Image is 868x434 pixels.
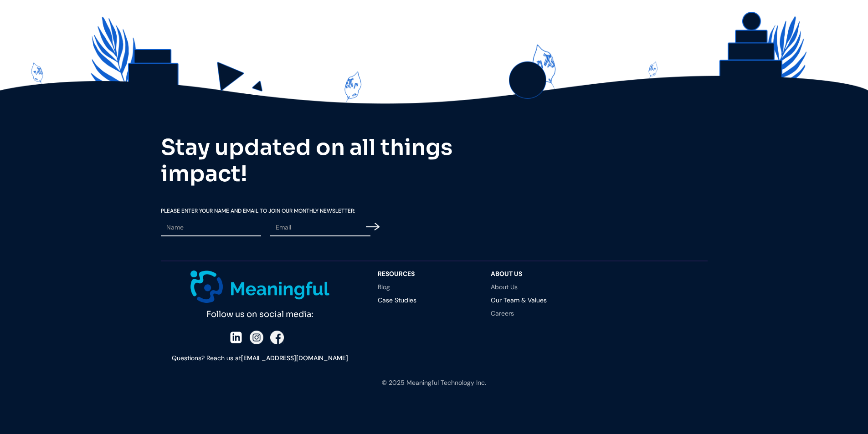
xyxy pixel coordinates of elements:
div: © 2025 Meaningful Technology Inc. [382,378,486,388]
input: Submit [366,216,380,238]
div: About Us [491,271,586,277]
a: Careers [491,310,586,317]
input: Email [270,219,370,236]
a: Case Studies [378,297,473,303]
div: Questions? Reach us at [161,353,360,364]
input: Name [161,219,261,236]
a: About Us [491,284,586,290]
label: Please Enter your Name and email To Join our Monthly Newsletter: [161,208,380,214]
div: resources [378,271,473,277]
div: Follow us on social media: [161,303,360,322]
a: Blog [378,284,473,290]
a: Our Team & Values [491,297,586,303]
h2: Stay updated on all things impact! [161,134,480,187]
form: Email Form [161,208,380,240]
a: [EMAIL_ADDRESS][DOMAIN_NAME] [241,354,348,362]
